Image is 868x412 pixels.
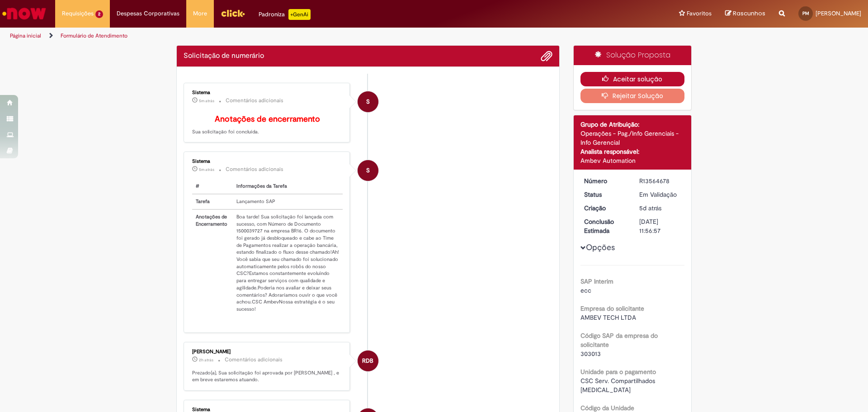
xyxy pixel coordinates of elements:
b: Código da Unidade [580,404,634,412]
span: S [366,91,370,113]
div: [DATE] 11:56:57 [639,217,681,235]
th: Tarefa [192,194,233,209]
div: Ambev Automation [580,156,685,165]
h2: Solicitação de numerário Histórico de tíquete [184,52,264,60]
dt: Número [577,176,633,185]
div: Solução Proposta [574,46,692,65]
div: Em Validação [639,190,681,199]
span: RDB [362,350,373,372]
time: 29/09/2025 11:56:57 [199,357,213,363]
span: 2h atrás [199,357,213,363]
p: Prezado(a), Sua solicitação foi aprovada por [PERSON_NAME] , e em breve estaremos atuando. [192,369,343,384]
div: Operações - Pag./Info Gerenciais - Info Gerencial [580,129,685,147]
small: Comentários adicionais [225,356,283,364]
th: # [192,179,233,194]
time: 29/09/2025 14:01:38 [199,167,214,172]
button: Rejeitar Solução [580,89,685,103]
p: +GenAi [288,9,311,20]
th: Anotações de Encerramento [192,209,233,317]
div: 24/09/2025 18:38:27 [639,204,681,213]
b: Empresa do solicitante [580,304,644,313]
b: Código SAP da empresa do solicitante [580,331,658,349]
b: Anotações de encerramento [215,114,320,124]
th: Informações da Tarefa [233,179,343,194]
dt: Conclusão Estimada [577,217,633,235]
span: 2 [95,10,103,18]
span: 5m atrás [199,98,214,104]
p: Sua solicitação foi concluída. [192,115,343,136]
button: Aceitar solução [580,72,685,86]
span: 5m atrás [199,167,214,172]
a: Rascunhos [725,9,765,18]
dt: Criação [577,204,633,213]
img: click_logo_yellow_360x200.png [221,6,245,20]
small: Comentários adicionais [226,166,283,173]
div: Analista responsável: [580,147,685,156]
div: R13564678 [639,176,681,185]
div: Sistema [192,159,343,164]
small: Comentários adicionais [226,97,283,104]
span: [PERSON_NAME] [816,9,861,17]
span: S [366,160,370,181]
img: ServiceNow [1,5,47,23]
span: AMBEV TECH LTDA [580,313,636,322]
a: Formulário de Atendimento [61,32,127,39]
span: PM [802,10,809,16]
span: 303013 [580,350,601,358]
div: [PERSON_NAME] [192,349,343,355]
span: More [193,9,207,18]
span: Requisições [62,9,94,18]
span: Favoritos [687,9,712,18]
a: Página inicial [10,32,41,39]
div: Sistema [192,90,343,95]
div: System [358,91,378,112]
div: Padroniza [259,9,311,20]
div: Grupo de Atribuição: [580,120,685,129]
ul: Trilhas de página [7,28,572,44]
td: Boa tarde! Sua solicitação foi lançada com sucesso, com Número de Documento 1500039727 na empresa... [233,209,343,317]
dt: Status [577,190,633,199]
span: Rascunhos [733,9,765,18]
time: 24/09/2025 18:38:27 [639,204,661,212]
button: Adicionar anexos [541,50,552,62]
span: 5d atrás [639,204,661,212]
b: SAP Interim [580,277,613,285]
b: Unidade para o pagamento [580,368,656,376]
span: Despesas Corporativas [117,9,179,18]
time: 29/09/2025 14:01:40 [199,98,214,104]
div: Romero Domingues Bezerra De Melo [358,350,378,371]
span: CSC Serv. Compartilhados [MEDICAL_DATA] [580,377,657,394]
span: ecc [580,286,591,294]
td: Lançamento SAP [233,194,343,209]
div: System [358,160,378,181]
